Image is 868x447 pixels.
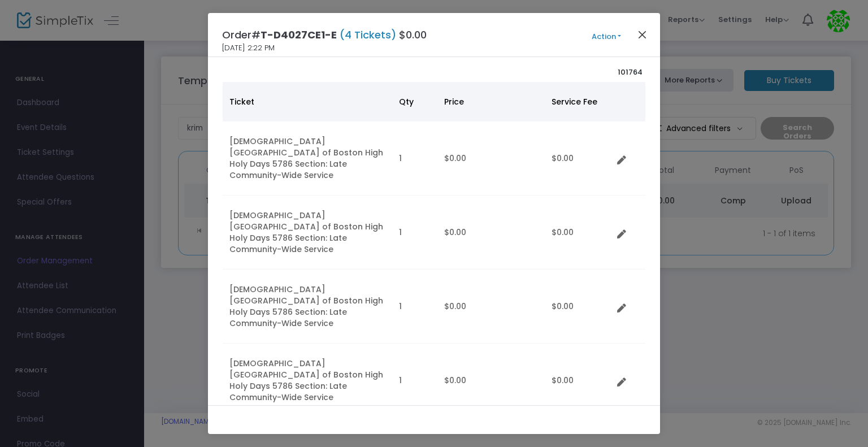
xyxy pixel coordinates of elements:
td: 1 [392,270,437,344]
td: [DEMOGRAPHIC_DATA] [GEOGRAPHIC_DATA] of Boston High Holy Days 5786 Section: Late Community-Wide S... [223,344,392,418]
span: [DATE] 2:22 PM [222,42,275,54]
td: [DEMOGRAPHIC_DATA] [GEOGRAPHIC_DATA] of Boston High Holy Days 5786 Section: Late Community-Wide S... [223,196,392,270]
th: Qty [392,82,437,121]
td: $0.00 [545,121,613,196]
td: 1 [392,196,437,270]
h4: Order# $0.00 [222,27,427,42]
th: Service Fee [545,82,613,121]
td: 1 [392,344,437,418]
td: $0.00 [437,344,545,418]
span: (4 Tickets) [337,28,399,42]
th: Price [437,82,545,121]
td: 1 [392,121,437,196]
th: Ticket [223,82,392,121]
td: $0.00 [437,121,545,196]
td: $0.00 [545,270,613,344]
td: [DEMOGRAPHIC_DATA] [GEOGRAPHIC_DATA] of Boston High Holy Days 5786 Section: Late Community-Wide S... [223,121,392,196]
div: Data table [223,82,645,418]
button: Action [572,31,640,43]
span: 101764 [618,67,643,77]
span: T-D4027CE1-E [261,28,337,42]
td: $0.00 [545,344,613,418]
button: Close [635,27,650,42]
td: $0.00 [545,196,613,270]
td: $0.00 [437,196,545,270]
td: [DEMOGRAPHIC_DATA] [GEOGRAPHIC_DATA] of Boston High Holy Days 5786 Section: Late Community-Wide S... [223,270,392,344]
td: $0.00 [437,270,545,344]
